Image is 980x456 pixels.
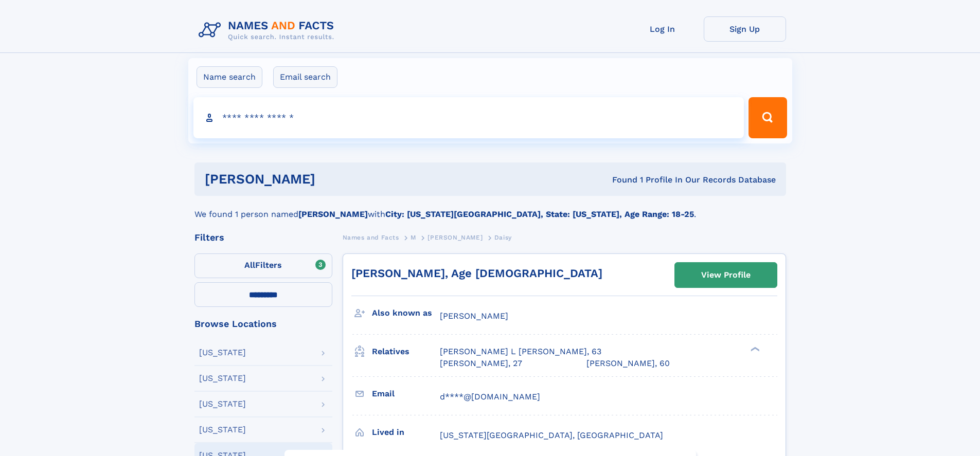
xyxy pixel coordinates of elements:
[385,209,694,219] b: City: [US_STATE][GEOGRAPHIC_DATA], State: [US_STATE], Age Range: 18-25
[351,267,602,280] a: [PERSON_NAME], Age [DEMOGRAPHIC_DATA]
[372,424,440,441] h3: Lived in
[411,231,416,244] a: M
[194,253,332,278] label: Filters
[675,263,777,287] a: View Profile
[193,97,744,138] input: search input
[440,430,663,440] span: [US_STATE][GEOGRAPHIC_DATA], [GEOGRAPHIC_DATA]
[621,16,704,42] a: Log In
[704,16,786,42] a: Sign Up
[199,400,246,408] div: [US_STATE]
[298,209,368,219] b: [PERSON_NAME]
[440,311,508,321] span: [PERSON_NAME]
[199,374,246,382] div: [US_STATE]
[427,231,483,244] a: [PERSON_NAME]
[411,234,416,241] span: M
[372,385,440,403] h3: Email
[494,234,512,241] span: Daisy
[205,173,464,186] h1: [PERSON_NAME]
[199,349,246,357] div: [US_STATE]
[194,16,343,44] img: Logo Names and Facts
[586,358,670,369] a: [PERSON_NAME], 60
[464,174,776,186] div: Found 1 Profile In Our Records Database
[194,319,332,329] div: Browse Locations
[440,358,522,369] a: [PERSON_NAME], 27
[749,97,787,138] button: Search Button
[244,260,255,270] span: All
[440,346,601,357] a: [PERSON_NAME] L [PERSON_NAME], 63
[748,346,760,353] div: ❯
[273,66,337,88] label: Email search
[343,231,399,244] a: Names and Facts
[197,66,262,88] label: Name search
[427,234,483,241] span: [PERSON_NAME]
[372,343,440,360] h3: Relatives
[194,233,332,242] div: Filters
[701,263,751,287] div: View Profile
[194,196,786,221] div: We found 1 person named with .
[372,304,440,322] h3: Also known as
[199,426,246,434] div: [US_STATE]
